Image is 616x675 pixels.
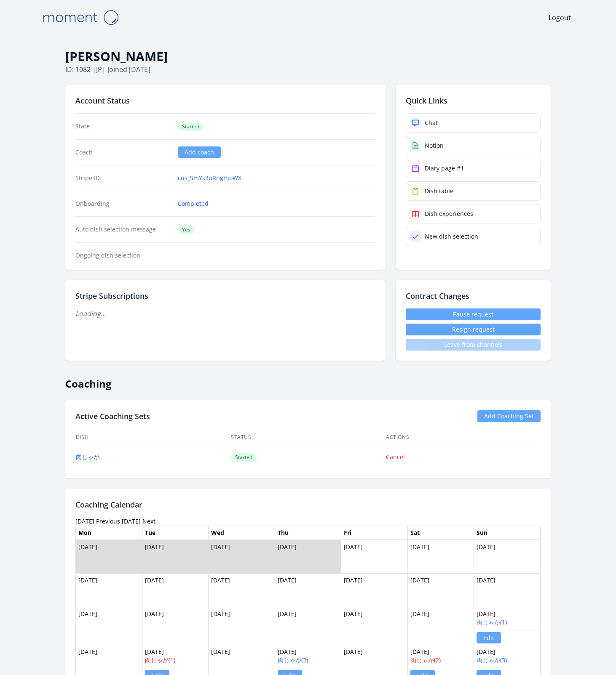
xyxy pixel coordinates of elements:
[96,517,120,525] a: Previous
[75,225,171,234] dt: Auto dish selection message
[425,232,478,241] div: New dish selection
[75,410,150,422] h2: Active Coaching Sets
[209,526,275,540] th: Wed
[406,324,541,335] button: Resign request
[386,429,541,446] th: Actions
[209,574,275,607] td: [DATE]
[410,656,441,664] a: 肉じゃが(2)
[76,607,142,645] td: [DATE]
[406,308,541,320] a: Pause request
[275,540,341,574] td: [DATE]
[75,429,230,446] th: Dish
[142,526,209,540] th: Tue
[425,187,453,195] div: Dish table
[474,574,541,607] td: [DATE]
[341,574,408,607] td: [DATE]
[549,13,571,23] a: Logout
[406,339,541,351] span: Leave from channels
[425,119,438,127] div: Chat
[178,226,195,234] span: Yes
[425,210,473,218] div: Dish experiences
[406,181,541,201] a: Dish table
[406,95,541,106] h2: Quick Links
[178,122,204,131] span: Started
[76,574,142,607] td: [DATE]
[75,517,94,525] time: [DATE]
[386,453,405,461] a: Cancel
[406,227,541,246] a: New dish selection
[75,122,171,131] dt: State
[341,540,408,574] td: [DATE]
[75,499,541,510] h2: Coaching Calendar
[75,95,375,106] h2: Account Status
[407,540,474,574] td: [DATE]
[75,148,171,157] dt: Coach
[474,607,541,645] td: [DATE]
[477,632,501,643] a: Edit
[142,574,209,607] td: [DATE]
[474,526,541,540] th: Sun
[406,159,541,178] a: Diary page #1
[76,526,142,540] th: Mon
[65,48,551,64] h1: [PERSON_NAME]
[75,251,171,260] dt: Ongoing dish selection
[75,174,171,182] dt: Stripe ID
[477,656,507,664] a: 肉じゃが(3)
[278,656,308,664] a: 肉じゃが(2)
[75,199,171,208] dt: Onboarding
[477,410,541,422] a: Add Coaching Set
[231,453,257,462] span: Started
[407,526,474,540] th: Sat
[425,141,444,150] div: Notion
[38,7,123,28] img: Moment
[407,607,474,645] td: [DATE]
[145,656,175,664] a: 肉じゃが(1)
[425,164,464,173] div: Diary page #1
[75,290,375,302] h2: Stripe Subscriptions
[178,146,221,158] a: Add coach
[230,429,386,446] th: Status
[275,526,341,540] th: Thu
[142,517,155,525] a: Next
[75,308,375,319] p: Loading...
[275,574,341,607] td: [DATE]
[65,64,551,74] p: ID: 1082 | | Joined [DATE]
[341,526,408,540] th: Fri
[275,607,341,645] td: [DATE]
[406,136,541,155] a: Notion
[76,540,142,574] td: [DATE]
[142,607,209,645] td: [DATE]
[341,607,408,645] td: [DATE]
[76,453,99,461] a: 肉じゃが
[209,607,275,645] td: [DATE]
[122,517,141,525] a: [DATE]
[209,540,275,574] td: [DATE]
[407,574,474,607] td: [DATE]
[178,199,209,208] a: Completed
[406,113,541,133] a: Chat
[142,540,209,574] td: [DATE]
[477,618,507,626] a: 肉じゃが(1)
[406,204,541,223] a: Dish experiences
[65,371,551,390] h2: Coaching
[178,174,241,182] a: cus_SmYs3uRngHjoWX
[474,540,541,574] td: [DATE]
[406,290,541,302] h2: Contract Changes
[96,65,102,74] span: jp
